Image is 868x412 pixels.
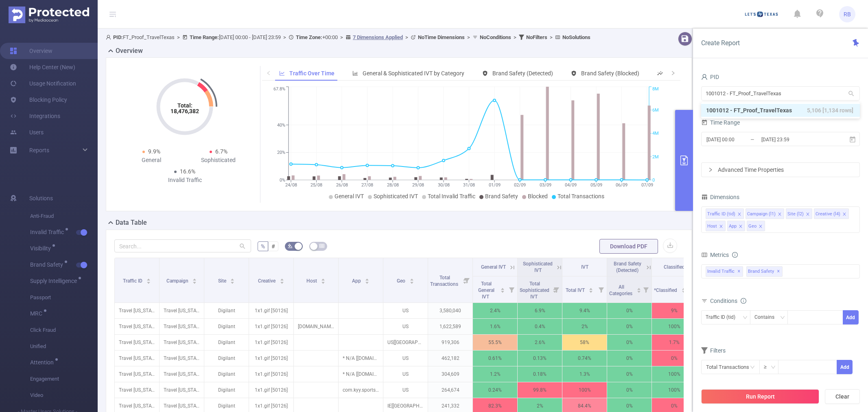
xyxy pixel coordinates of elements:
p: 919,306 [428,335,472,350]
span: Sophisticated IVT [523,261,553,273]
div: Sort [321,277,326,282]
tspan: 07/09 [641,182,653,188]
span: > [281,34,289,40]
p: Travel [US_STATE] [28552] [115,366,159,382]
span: Geo [397,278,407,284]
a: Help Center (New) [10,59,75,75]
p: 304,609 [428,366,472,382]
i: icon: caret-up [365,277,370,280]
i: icon: caret-down [146,281,151,283]
span: Anti-Fraud [30,208,98,224]
span: 5,106 [1,134 rows] [807,106,853,115]
a: Reports [29,142,49,158]
p: 1,622,589 [428,319,472,334]
p: Travel [US_STATE] FY25 [253566] [160,303,204,318]
span: RB [844,6,851,22]
i: icon: close [759,224,763,229]
img: Protected Media [9,7,89,23]
span: Brand Safety (Detected) [492,70,553,77]
span: General IVT [481,264,506,270]
i: icon: caret-up [681,287,686,289]
p: 58% [562,335,607,350]
b: PID: [113,34,123,40]
i: icon: line-chart [279,70,285,76]
p: 0.24% [473,382,517,398]
a: Usage Notification [10,75,76,92]
p: 55.5% [473,335,517,350]
i: icon: right [708,167,713,172]
b: Time Zone: [296,34,322,40]
i: icon: caret-down [409,281,414,283]
li: Geo [747,221,765,231]
i: icon: caret-up [146,277,151,280]
p: 1x1.gif [50126] [249,351,293,366]
b: No Time Dimensions [418,34,465,40]
p: 0.13% [518,351,562,366]
i: icon: info-circle [741,298,746,304]
p: Digilant [204,366,249,382]
button: Clear [825,389,860,404]
tspan: 31/08 [463,182,475,188]
span: *Classified [654,287,678,293]
span: Visibility [30,245,54,251]
span: ✕ [777,267,780,276]
button: Download PDF [599,239,658,254]
p: 1x1.gif [50126] [249,366,293,382]
i: icon: caret-up [501,287,505,289]
i: icon: caret-up [636,287,641,289]
li: Host [706,221,726,231]
div: Sort [280,277,284,282]
p: Travel [US_STATE] FY25 [253566] [160,366,204,382]
button: Add [843,310,859,324]
div: Traffic ID (tid) [707,209,735,219]
i: icon: caret-up [589,287,593,289]
span: Solutions [29,190,53,206]
span: Site [218,278,227,284]
input: End date [761,134,826,145]
i: Filter menu [461,258,472,302]
p: Travel [US_STATE] [28552] [115,351,159,366]
span: > [547,34,555,40]
span: FT_Proof_TravelTexas [DATE] 00:00 - [DATE] 23:59 +00:00 [106,34,590,40]
tspan: 8M [652,87,659,92]
div: Campaign (l1) [747,209,776,219]
i: icon: caret-down [365,281,370,283]
span: Brand Safety (Detected) [614,261,641,273]
button: Add [837,360,853,374]
i: icon: info-circle [732,252,738,258]
span: 16.6% [180,168,195,175]
p: 0.74% [562,351,607,366]
span: Campaign [166,278,190,284]
div: Creative (l4) [816,209,840,219]
p: 2.4% [473,303,517,318]
p: 1.3% [562,366,607,382]
i: icon: caret-up [321,277,326,280]
span: Total IVT [566,287,586,293]
span: Dimensions [701,194,739,200]
p: 100% [652,382,696,398]
p: 0% [652,351,696,366]
i: icon: caret-down [501,289,505,292]
p: 9.4% [562,303,607,318]
span: Filters [701,347,726,354]
div: App [729,221,737,232]
span: Creative [258,278,277,284]
i: icon: down [771,365,776,370]
i: icon: close [737,212,741,217]
p: [DOMAIN_NAME] [294,319,338,334]
tspan: 20% [277,150,285,156]
p: US [383,303,428,318]
tspan: 24/08 [285,182,297,188]
div: Contains [754,311,780,324]
span: Brand Safety (Blocked) [581,70,639,77]
tspan: Total: [177,102,192,109]
p: 100% [562,382,607,398]
p: 100% [652,319,696,334]
i: icon: caret-down [280,281,284,283]
tspan: 4M [652,131,659,136]
span: % [261,243,265,250]
p: 0% [607,366,652,382]
tspan: 01/09 [488,182,500,188]
p: Travel [US_STATE] [28552] [115,335,159,350]
tspan: 0 [652,178,655,183]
